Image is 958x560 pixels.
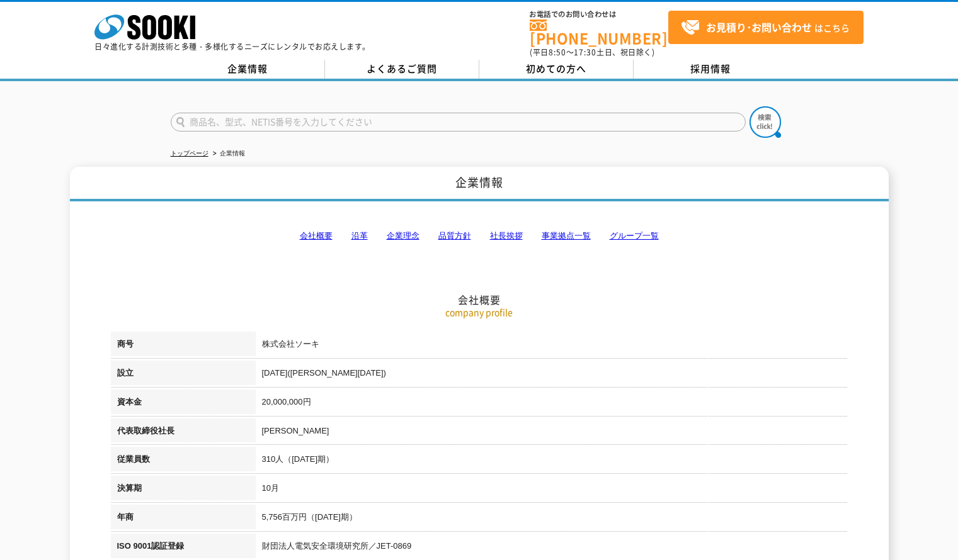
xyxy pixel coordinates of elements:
[526,62,586,76] span: 初めての方へ
[171,113,746,132] input: 商品名、型式、NETIS番号を入力してください
[111,505,256,534] th: 年商
[549,47,566,58] span: 8:50
[256,447,848,476] td: 310人（[DATE]期）
[111,361,256,389] th: 設立
[256,389,848,418] td: 20,000,000円
[256,332,848,361] td: 株式会社ソーキ
[111,418,256,447] th: 代表取締役社長
[668,11,864,44] a: お見積り･お問い合わせはこちら
[256,361,848,389] td: [DATE]([PERSON_NAME][DATE])
[111,476,256,505] th: 決算期
[610,231,659,240] a: グループ一覧
[256,418,848,447] td: [PERSON_NAME]
[479,60,634,79] a: 初めての方へ
[70,167,889,201] h1: 企業情報
[171,60,325,79] a: 企業情報
[325,60,479,79] a: よくあるご質問
[256,505,848,534] td: 5,756百万円（[DATE]期）
[490,231,523,240] a: 社長挨拶
[542,231,591,240] a: 事業拠点一覧
[750,106,781,138] img: btn_search.png
[256,476,848,505] td: 10月
[438,231,471,240] a: 品質方針
[210,147,245,160] li: 企業情報
[111,306,848,319] p: company profile
[530,11,668,18] span: お電話でのお問い合わせは
[530,47,654,58] span: (平日 ～ 土日、祝日除く)
[171,150,208,157] a: トップページ
[300,231,333,240] a: 会社概要
[111,447,256,476] th: 従業員数
[111,167,848,306] h2: 会社概要
[111,389,256,418] th: 資本金
[634,60,788,79] a: 採用情報
[574,47,596,58] span: 17:30
[351,231,368,240] a: 沿革
[681,18,850,37] span: はこちら
[530,20,668,45] a: [PHONE_NUMBER]
[706,20,812,35] strong: お見積り･お問い合わせ
[94,43,370,50] p: 日々進化する計測技術と多種・多様化するニーズにレンタルでお応えします。
[387,231,419,240] a: 企業理念
[111,332,256,361] th: 商号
